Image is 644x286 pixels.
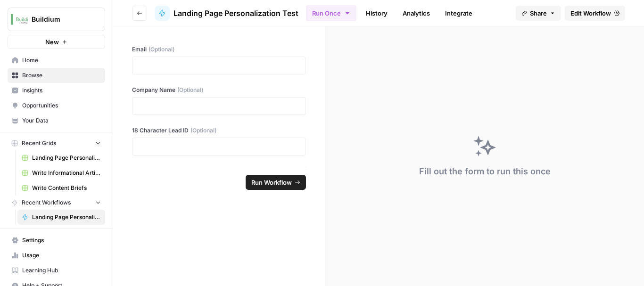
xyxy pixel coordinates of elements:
[8,8,105,31] button: Workspace: Buildium
[439,6,478,21] a: Integrate
[17,165,105,180] a: Write Informational Article (1)
[17,150,105,165] a: Landing Page Personalization Test Grid
[132,126,306,135] label: 18 Character Lead ID
[17,210,105,225] a: Landing Page Personalization Test
[17,180,105,196] a: Write Content Briefs
[32,184,101,192] span: Write Content Briefs
[8,233,105,248] a: Settings
[22,86,101,95] span: Insights
[32,213,101,221] span: Landing Page Personalization Test
[8,196,105,210] button: Recent Workflows
[132,45,306,54] label: Email
[565,6,625,21] a: Edit Workflow
[173,8,298,19] span: Landing Page Personalization Test
[22,266,101,275] span: Learning Hub
[32,169,101,177] span: Write Informational Article (1)
[246,175,306,190] button: Run Workflow
[22,71,101,80] span: Browse
[8,53,105,68] a: Home
[570,8,611,18] span: Edit Workflow
[22,139,56,147] span: Recent Grids
[22,116,101,125] span: Your Data
[530,8,547,18] span: Share
[190,126,216,135] span: (Optional)
[132,86,306,94] label: Company Name
[22,101,101,110] span: Opportunities
[419,165,551,178] div: Fill out the form to run this once
[397,6,436,21] a: Analytics
[22,56,101,65] span: Home
[251,178,292,187] span: Run Workflow
[360,6,393,21] a: History
[8,136,105,150] button: Recent Grids
[149,45,174,54] span: (Optional)
[306,5,356,21] button: Run Once
[22,236,101,245] span: Settings
[45,37,59,47] span: New
[8,263,105,278] a: Learning Hub
[8,68,105,83] a: Browse
[177,86,203,94] span: (Optional)
[8,98,105,113] a: Opportunities
[516,6,561,21] button: Share
[32,154,101,162] span: Landing Page Personalization Test Grid
[22,251,101,260] span: Usage
[155,6,298,21] a: Landing Page Personalization Test
[8,113,105,128] a: Your Data
[32,15,89,24] span: Buildium
[8,83,105,98] a: Insights
[8,248,105,263] a: Usage
[22,198,71,207] span: Recent Workflows
[8,35,105,49] button: New
[11,11,28,28] img: Buildium Logo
